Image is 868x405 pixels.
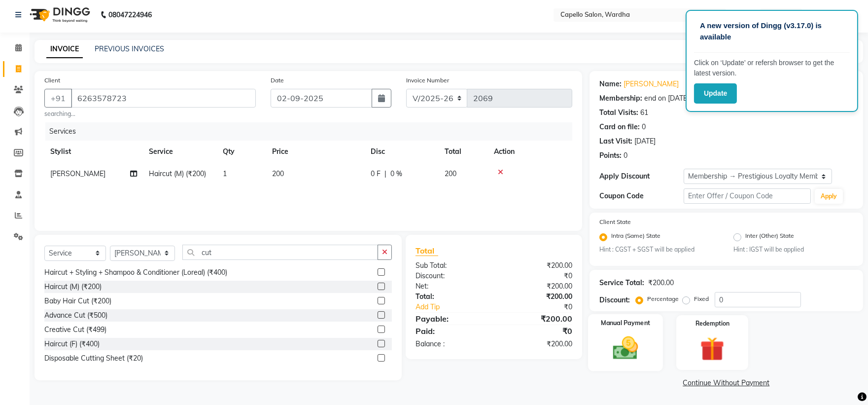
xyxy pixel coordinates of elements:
[624,79,679,89] a: [PERSON_NAME]
[700,20,844,42] p: A new version of Dingg (v3.17.0) is available
[408,260,494,271] div: Sub Total:
[599,136,632,147] div: Last Visit:
[599,295,630,305] div: Discount:
[494,292,580,302] div: ₹200.00
[684,188,811,204] input: Enter Offer / Coupon Code
[223,169,227,178] span: 1
[599,278,644,288] div: Service Total:
[408,325,494,337] div: Paid:
[272,169,284,178] span: 200
[642,122,646,132] div: 0
[494,313,580,325] div: ₹200.00
[408,271,494,281] div: Discount:
[46,40,83,58] a: INVOICE
[599,150,622,161] div: Points:
[733,245,853,254] small: Hint : IGST will be applied
[50,169,105,178] span: [PERSON_NAME]
[44,325,106,335] div: Creative Cut (₹499)
[599,79,622,89] div: Name:
[694,83,737,104] button: Update
[71,89,256,108] input: Search by Name/Mobile/Email/Code
[44,353,143,364] div: Disposable Cutting Sheet (₹20)
[599,191,684,201] div: Coupon Code
[624,150,627,161] div: 0
[143,141,217,163] th: Service
[44,141,143,163] th: Stylist
[599,218,631,226] label: Client State
[271,76,284,85] label: Date
[815,189,843,204] button: Apply
[182,245,379,260] input: Search or Scan
[25,1,93,29] img: logo
[44,76,60,85] label: Client
[494,281,580,292] div: ₹200.00
[695,319,729,328] label: Redemption
[644,93,689,104] div: end on [DATE]
[611,231,660,243] label: Intra (Same) State
[390,169,402,179] span: 0 %
[745,231,794,243] label: Inter (Other) State
[44,267,227,278] div: Haircut + Styling + Shampoo & Conditioner (Loreal) (₹400)
[44,339,100,349] div: Haircut (F) (₹400)
[149,169,206,178] span: Haircut (M) (₹200)
[488,141,572,163] th: Action
[439,141,488,163] th: Total
[601,318,650,328] label: Manual Payment
[494,271,580,281] div: ₹0
[640,108,648,118] div: 61
[599,108,638,118] div: Total Visits:
[408,292,494,302] div: Total:
[44,282,102,292] div: Haircut (M) (₹200)
[217,141,266,163] th: Qty
[599,122,640,132] div: Card on file:
[599,171,684,182] div: Apply Discount
[416,246,438,256] span: Total
[95,44,164,53] a: PREVIOUS INVOICES
[648,278,674,288] div: ₹200.00
[494,339,580,349] div: ₹200.00
[694,295,709,303] label: Fixed
[508,302,580,312] div: ₹0
[599,245,719,254] small: Hint : CGST + SGST will be applied
[44,89,72,108] button: +91
[494,260,580,271] div: ₹200.00
[384,169,386,179] span: |
[408,302,508,312] a: Add Tip
[45,122,580,141] div: Services
[408,339,494,349] div: Balance :
[591,378,861,388] a: Continue Without Payment
[445,169,456,178] span: 200
[408,281,494,292] div: Net:
[108,1,152,29] b: 08047224946
[365,141,439,163] th: Disc
[693,334,732,364] img: _gift.svg
[44,296,111,306] div: Baby Hair Cut (₹200)
[406,76,449,85] label: Invoice Number
[266,141,365,163] th: Price
[44,310,107,321] div: Advance Cut (₹500)
[694,58,850,78] p: Click on ‘Update’ or refersh browser to get the latest version.
[634,136,656,147] div: [DATE]
[371,169,381,179] span: 0 F
[408,313,494,325] div: Payable:
[494,325,580,337] div: ₹0
[647,295,679,303] label: Percentage
[605,334,646,363] img: _cash.svg
[599,93,642,104] div: Membership:
[44,110,256,118] small: searching...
